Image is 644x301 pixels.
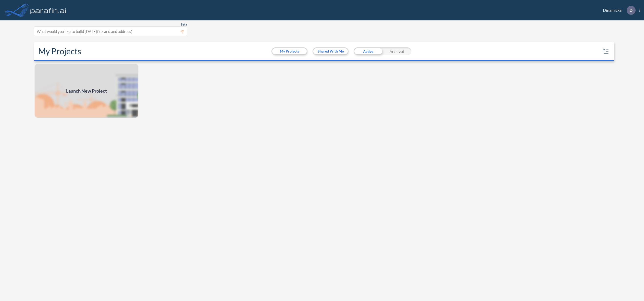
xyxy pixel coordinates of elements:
[272,48,307,54] button: My Projects
[29,5,67,15] img: logo
[313,48,348,54] button: Shared With Me
[38,46,81,56] h2: My Projects
[382,47,411,55] div: Archived
[602,47,610,55] button: sort
[354,47,382,55] div: Active
[34,63,139,118] img: add
[629,8,633,12] p: D
[34,63,139,118] a: Launch New Project
[181,22,187,27] span: Beta
[595,6,640,15] div: Dinamicka
[66,87,107,94] span: Launch New Project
